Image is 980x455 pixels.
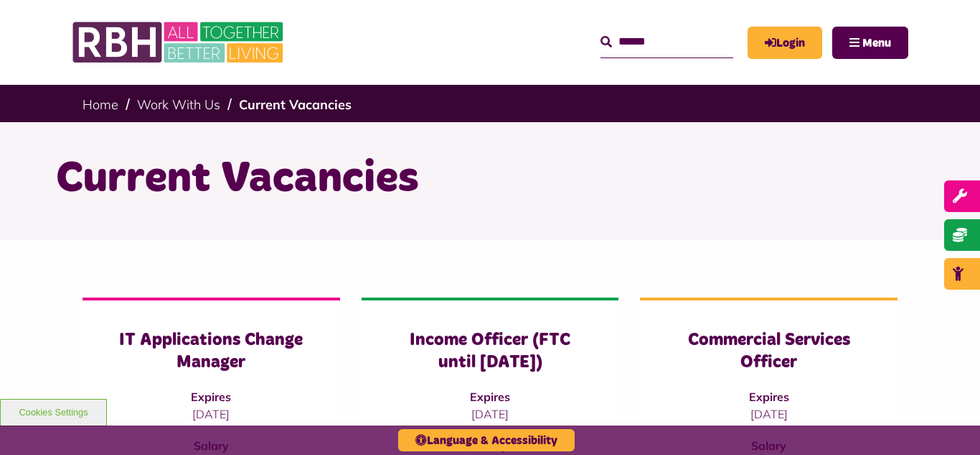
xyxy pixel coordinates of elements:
p: [DATE] [669,405,869,423]
button: Navigation [832,27,908,59]
a: Home [83,96,118,113]
span: Menu [862,37,891,49]
img: RBH [72,14,287,70]
a: Current Vacancies [239,96,352,113]
a: Work With Us [137,96,220,113]
h3: IT Applications Change Manager [111,329,311,374]
p: [DATE] [390,405,590,423]
h1: Current Vacancies [56,151,924,207]
p: [DATE] [111,405,311,423]
iframe: Netcall Web Assistant for live chat [915,390,980,455]
a: MyRBH [748,27,822,59]
h3: Income Officer (FTC until [DATE]) [390,329,590,374]
strong: Expires [470,390,510,404]
strong: Expires [749,390,789,404]
strong: Expires [191,390,231,404]
h3: Commercial Services Officer [669,329,869,374]
button: Language & Accessibility [398,429,575,451]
